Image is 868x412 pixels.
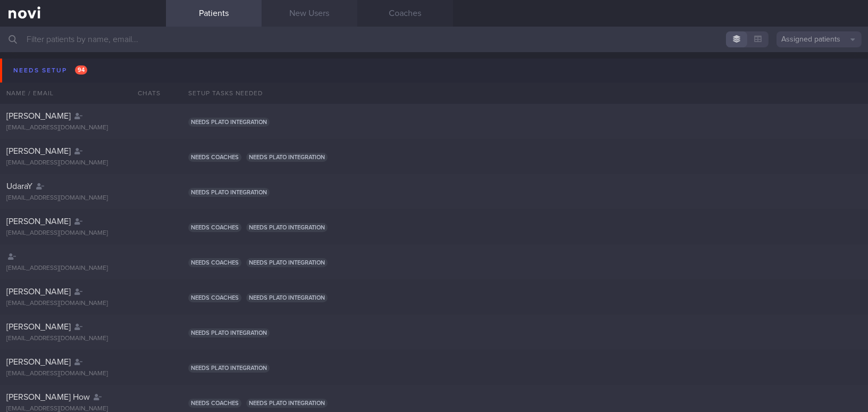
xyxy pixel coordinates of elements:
span: Needs coaches [188,223,241,232]
div: [EMAIL_ADDRESS][DOMAIN_NAME] [6,229,160,237]
div: [EMAIL_ADDRESS][DOMAIN_NAME] [6,335,160,343]
span: Needs plato integration [188,118,270,127]
span: Needs plato integration [188,188,270,197]
span: Needs plato integration [246,399,328,408]
span: Needs plato integration [246,153,328,162]
div: [EMAIL_ADDRESS][DOMAIN_NAME] [6,300,160,308]
span: UdaraY [6,182,32,191]
span: Needs plato integration [246,293,328,302]
span: Needs plato integration [246,223,328,232]
span: Needs plato integration [246,258,328,267]
div: [EMAIL_ADDRESS][DOMAIN_NAME] [6,194,160,202]
span: Needs coaches [188,258,241,267]
span: [PERSON_NAME] How [6,393,90,401]
span: [PERSON_NAME] [6,358,71,366]
div: Needs setup [11,63,90,78]
span: [PERSON_NAME] [6,287,71,296]
button: Assigned patients [777,31,862,47]
span: Needs coaches [188,153,241,162]
div: [EMAIL_ADDRESS][DOMAIN_NAME] [6,124,160,132]
div: [EMAIL_ADDRESS][DOMAIN_NAME] [6,370,160,378]
span: Needs coaches [188,293,241,302]
span: Needs plato integration [188,364,270,373]
div: [EMAIL_ADDRESS][DOMAIN_NAME] [6,265,160,273]
span: Needs coaches [188,399,241,408]
span: [PERSON_NAME] [6,112,71,120]
span: Needs plato integration [188,328,270,337]
div: Setup tasks needed [182,83,868,104]
span: 94 [75,65,87,75]
span: [PERSON_NAME] [6,147,71,155]
div: [EMAIL_ADDRESS][DOMAIN_NAME] [6,159,160,167]
span: [PERSON_NAME] [6,323,71,331]
div: Chats [123,83,166,104]
span: [PERSON_NAME] [6,217,71,226]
